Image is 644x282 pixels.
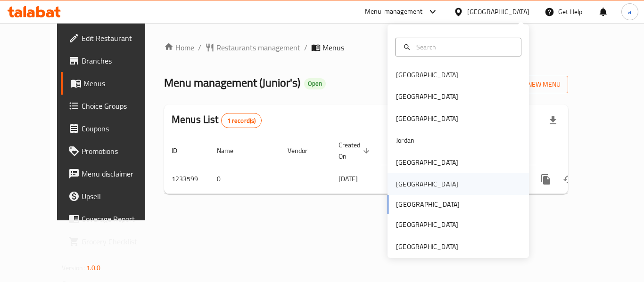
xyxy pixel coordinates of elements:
[61,27,165,49] a: Edit Restaurant
[172,145,190,156] span: ID
[396,70,458,80] div: [GEOGRAPHIC_DATA]
[542,109,564,132] div: Export file
[467,7,529,17] div: [GEOGRAPHIC_DATA]
[164,165,209,193] td: 1233599
[413,42,515,52] input: Search
[495,76,568,93] button: Add New Menu
[82,55,157,66] span: Branches
[82,191,157,202] span: Upsell
[396,91,458,102] div: [GEOGRAPHIC_DATA]
[288,145,320,156] span: Vendor
[61,72,165,95] a: Menus
[222,116,262,125] span: 1 record(s)
[61,117,165,140] a: Coupons
[396,157,458,168] div: [GEOGRAPHIC_DATA]
[82,213,157,225] span: Coverage Report
[396,113,458,124] div: [GEOGRAPHIC_DATA]
[61,230,165,253] a: Grocery Checklist
[82,32,157,44] span: Edit Restaurant
[205,42,300,53] a: Restaurants management
[209,165,280,193] td: 0
[198,42,201,53] li: /
[82,236,157,247] span: Grocery Checklist
[61,185,165,208] a: Upsell
[557,168,580,191] button: Change Status
[61,95,165,117] a: Choice Groups
[82,123,157,134] span: Coupons
[216,42,300,53] span: Restaurants management
[83,78,157,89] span: Menus
[61,140,165,162] a: Promotions
[396,242,458,252] div: [GEOGRAPHIC_DATA]
[164,72,300,93] span: Menu management ( Junior's )
[503,79,561,90] span: Add New Menu
[304,42,307,53] li: /
[339,139,372,162] span: Created On
[172,113,262,128] h2: Menus List
[396,135,414,145] div: Jordan
[221,113,262,128] div: Total records count
[365,6,423,17] div: Menu-management
[82,100,157,112] span: Choice Groups
[396,219,458,230] div: [GEOGRAPHIC_DATA]
[217,145,246,156] span: Name
[164,42,194,53] a: Home
[86,262,101,274] span: 1.0.0
[339,173,358,185] span: [DATE]
[82,145,157,157] span: Promotions
[61,49,165,72] a: Branches
[304,78,326,89] div: Open
[304,80,326,88] span: Open
[535,168,557,191] button: more
[396,179,458,189] div: [GEOGRAPHIC_DATA]
[61,208,165,230] a: Coverage Report
[322,42,344,53] span: Menus
[82,168,157,179] span: Menu disclaimer
[61,162,165,185] a: Menu disclaimer
[164,42,568,53] nav: breadcrumb
[62,262,85,274] span: Version:
[628,7,631,17] span: a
